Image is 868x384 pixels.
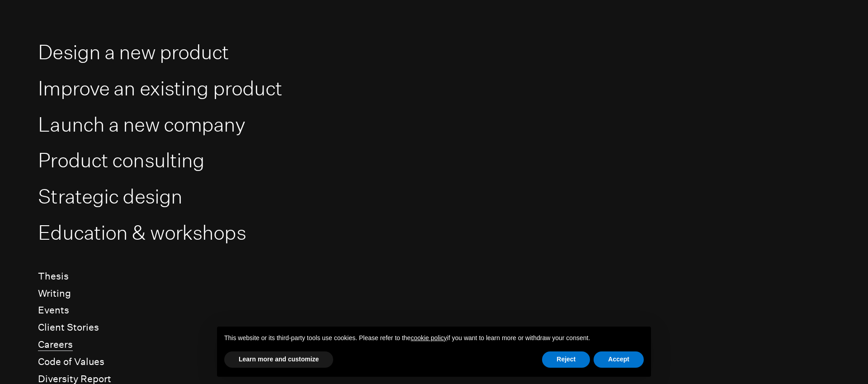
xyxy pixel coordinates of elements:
[38,356,104,368] a: Code of Values
[38,76,282,100] a: Improve an existing product
[38,288,71,300] a: Writing
[38,40,229,64] a: Design a new product
[224,351,333,368] button: Learn more and customize
[542,351,590,368] button: Reject
[38,221,245,245] a: Education & workshops
[38,148,204,172] a: Product consulting
[38,113,245,137] a: Launch a new company
[38,270,69,283] a: Thesis
[38,304,69,317] a: Events
[38,185,182,209] a: Strategic design
[38,339,73,351] a: Careers
[38,322,99,334] a: Client Stories
[410,334,447,341] a: cookie policy
[217,327,651,350] div: This website or its third-party tools use cookies. Please refer to the if you want to learn more ...
[594,351,644,368] button: Accept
